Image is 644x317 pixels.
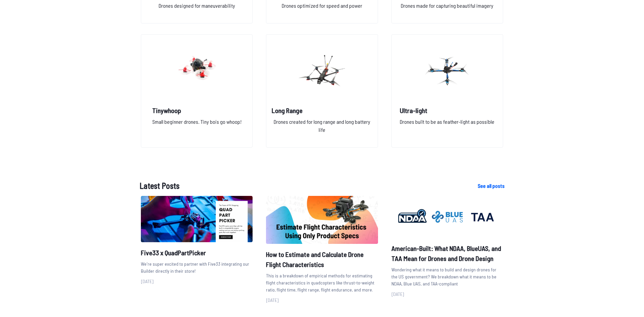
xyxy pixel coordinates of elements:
h1: Latest Posts [140,180,467,192]
p: We're super excited to partner with Five33 integrating our Builder directly in their store! [141,260,253,274]
img: image of post [266,196,378,244]
h2: Long Range [272,106,372,115]
img: image of category [423,41,471,100]
h2: Five33 x QuadPartPicker [141,248,253,258]
a: See all posts [478,182,504,190]
a: image of postAmerican-Built: What NDAA, BlueUAS, and TAA Mean for Drones and Drone DesignWonderin... [391,196,503,298]
p: Drones optimized for speed and power [282,2,362,15]
a: image of categoryLong RangeDrones created for long range and long battery life [266,34,378,148]
a: image of categoryTinywhoopSmall beginner drones. Tiny bois go whoop! [141,34,253,148]
p: Drones designed for maneuverability [159,2,235,15]
img: image of post [391,196,503,238]
a: image of categoryUltra-lightDrones built to be as feather-light as possible [391,34,503,148]
p: Small beginner drones. Tiny bois go whoop! [152,118,241,139]
span: [DATE] [141,278,154,284]
p: Wondering what it means to build and design drones for the US government? We breakdown what it me... [391,266,503,287]
h2: How to Estimate and Calculate Drone Flight Characteristics [266,249,378,269]
img: image of post [141,196,253,242]
a: image of postHow to Estimate and Calculate Drone Flight CharacteristicsThis is a breakdown of emp... [266,196,378,304]
span: [DATE] [391,291,404,297]
h2: American-Built: What NDAA, BlueUAS, and TAA Mean for Drones and Drone Design [391,243,503,263]
p: This is a breakdown of empirical methods for estimating flight characteristics in quadcopters lik... [266,272,378,293]
p: Drones built to be as feather-light as possible [400,118,494,139]
p: Drones made for capturing beautiful imagery [401,2,493,15]
img: image of category [173,41,221,100]
img: image of category [298,41,346,100]
h2: Ultra-light [400,106,494,115]
span: [DATE] [266,297,279,303]
h2: Tinywhoop [152,106,241,115]
p: Drones created for long range and long battery life [272,118,372,139]
a: image of postFive33 x QuadPartPickerWe're super excited to partner with Five33 integrating our Bu... [141,196,253,285]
